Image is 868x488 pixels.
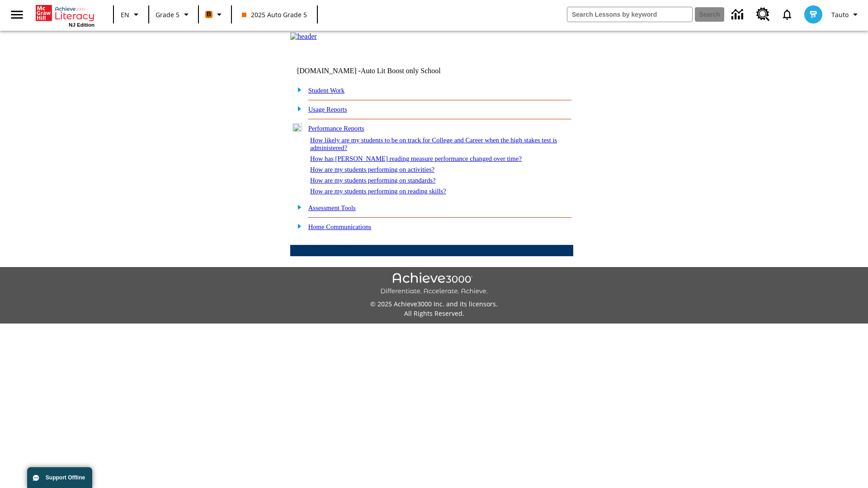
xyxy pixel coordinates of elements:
a: Student Work [308,87,344,94]
button: Support Offline [27,467,92,488]
a: How are my students performing on activities? [310,166,434,173]
span: Support Offline [46,474,85,481]
button: Select a new avatar [799,3,828,26]
div: Home [36,3,94,28]
button: Grade: Grade 5, Select a grade [152,6,195,23]
a: Data Center [726,2,751,27]
input: search field [567,7,692,22]
span: NJ Edition [69,22,94,28]
span: B [207,9,211,20]
a: How likely are my students to be on track for College and Career when the high stakes test is adm... [310,136,557,151]
button: Boost Class color is orange. Change class color [202,6,228,23]
span: 2025 Auto Grade 5 [242,10,307,19]
td: [DOMAIN_NAME] - [297,67,463,75]
img: plus.gif [292,222,302,230]
img: minus.gif [292,123,302,131]
nobr: Auto Lit Boost only School [361,67,441,75]
a: Usage Reports [308,106,347,113]
img: plus.gif [292,203,302,211]
span: EN [121,10,129,19]
button: Language: EN, Select a language [117,6,146,23]
button: Open side menu [4,1,30,28]
img: plus.gif [292,85,302,94]
a: Performance Reports [308,125,364,132]
img: plus.gif [292,104,302,113]
a: Notifications [775,3,799,26]
span: Grade 5 [156,10,179,19]
button: Profile/Settings [828,6,864,23]
img: Achieve3000 Differentiate Accelerate Achieve [380,272,488,296]
a: Resource Center, Will open in new tab [751,2,775,27]
img: header [290,33,317,41]
span: Tauto [831,10,849,19]
a: Assessment Tools [308,204,356,211]
a: How are my students performing on standards? [310,177,436,184]
img: avatar image [804,5,822,23]
a: How are my students performing on reading skills? [310,188,446,195]
a: Home Communications [308,223,372,230]
a: How has [PERSON_NAME] reading measure performance changed over time? [310,155,522,162]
